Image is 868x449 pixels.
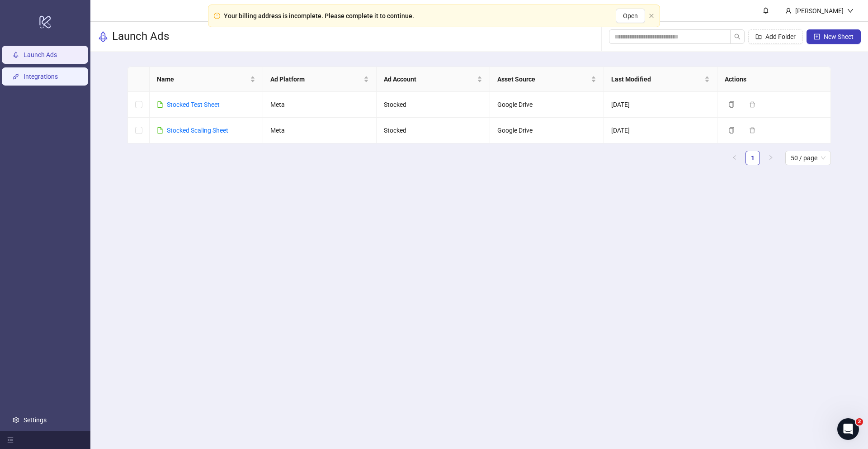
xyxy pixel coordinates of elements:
[24,73,58,80] a: Integrations
[24,51,57,58] a: Launch Ads
[763,7,769,14] span: bell
[764,151,778,165] button: right
[785,151,831,165] div: Page Size
[604,67,717,92] th: Last Modified
[837,418,859,440] iframe: Intercom live chat
[649,13,654,19] span: close
[616,9,645,23] button: Open
[856,418,863,425] span: 2
[24,416,47,424] a: Settings
[824,33,854,40] span: New Sheet
[263,92,377,118] td: Meta
[755,33,762,40] span: folder-add
[765,33,796,40] span: Add Folder
[167,101,220,108] a: Stocked Test Sheet
[490,67,604,92] th: Asset Source
[377,92,490,118] td: Stocked
[214,13,220,19] span: exclamation-circle
[785,8,792,14] span: user
[112,29,169,44] h3: Launch Ads
[746,151,759,165] a: 1
[611,74,703,84] span: Last Modified
[224,11,414,21] div: Your billing address is incomplete. Please complete it to continue.
[847,8,854,14] span: down
[728,127,735,134] span: copy
[727,151,742,165] button: left
[745,151,760,165] li: 1
[732,155,737,160] span: left
[167,127,228,134] a: Stocked Scaling Sheet
[728,101,735,108] span: copy
[150,67,263,92] th: Name
[623,12,638,19] span: Open
[7,437,14,443] span: menu-fold
[768,155,774,160] span: right
[157,74,248,84] span: Name
[157,101,163,108] span: file
[604,92,717,118] td: [DATE]
[490,92,604,118] td: Google Drive
[98,31,108,42] span: rocket
[792,6,847,16] div: [PERSON_NAME]
[791,151,826,165] span: 50 / page
[497,74,589,84] span: Asset Source
[377,67,490,92] th: Ad Account
[748,29,803,44] button: Add Folder
[727,151,742,165] li: Previous Page
[263,67,377,92] th: Ad Platform
[490,118,604,143] td: Google Drive
[263,118,377,143] td: Meta
[717,67,831,92] th: Actions
[749,101,755,108] span: delete
[807,29,861,44] button: New Sheet
[749,127,755,134] span: delete
[604,118,717,143] td: [DATE]
[814,33,820,40] span: plus-square
[764,151,778,165] li: Next Page
[157,127,163,134] span: file
[384,74,475,84] span: Ad Account
[270,74,362,84] span: Ad Platform
[649,13,654,19] button: close
[377,118,490,143] td: Stocked
[734,33,741,40] span: search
